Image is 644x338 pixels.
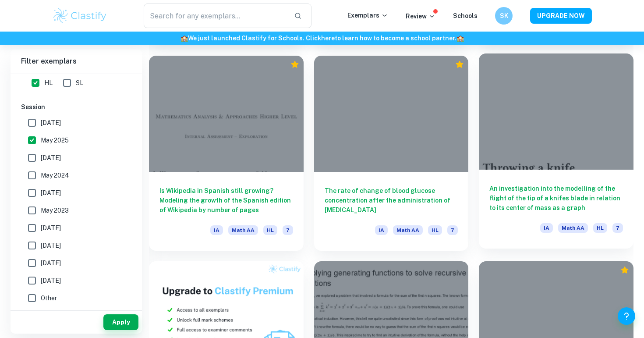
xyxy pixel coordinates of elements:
[41,135,69,145] span: May 2025
[41,223,61,233] span: [DATE]
[41,258,61,268] span: [DATE]
[149,56,304,250] a: Is Wikipedia in Spanish still growing? Modeling the growth of the Spanish edition of Wikipedia by...
[540,223,553,233] span: IA
[210,225,223,235] span: IA
[41,188,61,198] span: [DATE]
[52,7,108,25] img: Clastify logo
[406,11,435,21] p: Review
[612,223,623,233] span: 7
[489,184,623,213] h6: An investigation into the modelling of the flight of the tip of a knifes blade in relation to its...
[530,8,592,24] button: UPGRADE NOW
[76,78,83,88] span: SL
[321,35,335,42] a: here
[41,118,61,128] span: [DATE]
[479,56,633,250] a: An investigation into the modelling of the flight of the tip of a knifes blade in relation to its...
[283,225,293,235] span: 7
[558,223,588,233] span: Math AA
[618,307,635,325] button: Help and Feedback
[456,35,464,42] span: 🏫
[41,206,69,215] span: May 2023
[375,225,388,235] span: IA
[41,276,61,285] span: [DATE]
[428,225,442,235] span: HL
[21,102,131,112] h6: Session
[180,35,188,42] span: 🏫
[620,266,629,274] div: Premium
[103,314,138,330] button: Apply
[593,223,607,233] span: HL
[11,49,142,74] h6: Filter exemplars
[347,11,388,20] p: Exemplars
[495,7,513,25] button: SK
[499,11,509,21] h6: SK
[228,225,258,235] span: Math AA
[290,60,299,69] div: Premium
[41,293,57,303] span: Other
[455,60,464,69] div: Premium
[144,4,287,28] input: Search for any exemplars...
[41,241,61,250] span: [DATE]
[2,33,642,43] h6: We just launched Clastify for Schools. Click to learn how to become a school partner.
[447,225,458,235] span: 7
[263,225,277,235] span: HL
[453,12,478,19] a: Schools
[159,186,293,215] h6: Is Wikipedia in Spanish still growing? Modeling the growth of the Spanish edition of Wikipedia by...
[41,171,69,180] span: May 2024
[314,56,469,250] a: The rate of change of blood glucose concentration after the administration of [MEDICAL_DATA]IAMat...
[44,78,53,88] span: HL
[393,225,423,235] span: Math AA
[325,186,458,215] h6: The rate of change of blood glucose concentration after the administration of [MEDICAL_DATA]
[41,153,61,163] span: [DATE]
